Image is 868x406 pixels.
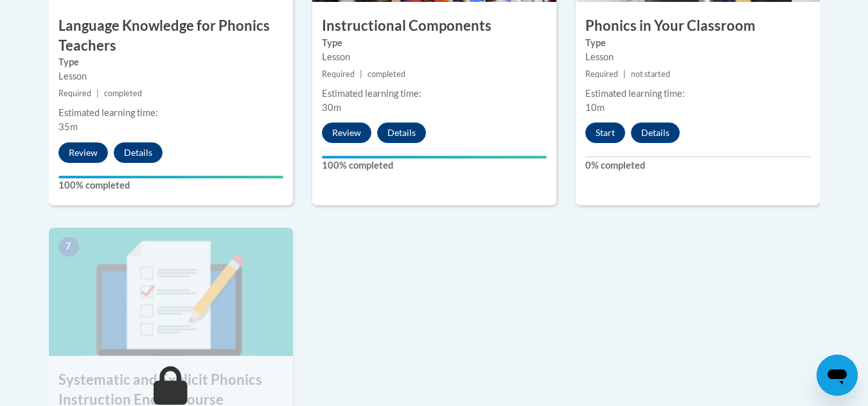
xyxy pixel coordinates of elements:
img: Course Image [49,228,293,356]
button: Details [114,142,163,163]
span: 10m [585,102,605,113]
div: Your progress [58,176,283,178]
span: completed [104,89,142,98]
span: Required [585,69,618,79]
span: Required [58,89,91,98]
span: | [96,89,99,98]
label: Type [322,36,547,50]
button: Start [585,123,625,143]
label: 100% completed [58,178,283,192]
h3: Phonics in Your Classroom [576,16,820,36]
span: 35m [58,121,78,132]
span: | [623,69,626,79]
span: completed [368,69,405,79]
div: Lesson [322,50,547,64]
button: Review [58,142,108,163]
label: Type [58,55,283,69]
div: Estimated learning time: [585,87,810,101]
label: 100% completed [322,158,547,173]
span: 7 [58,237,79,257]
span: not started [631,69,670,79]
div: Lesson [585,50,810,64]
button: Review [322,123,371,143]
span: | [360,69,362,79]
label: Type [585,36,810,50]
div: Estimated learning time: [322,87,547,101]
span: Required [322,69,355,79]
div: Your progress [322,156,547,158]
span: 30m [322,102,341,113]
div: Estimated learning time: [58,106,283,120]
div: Lesson [58,69,283,83]
button: Details [377,123,426,143]
iframe: Button to launch messaging window [817,355,858,396]
button: Details [631,123,680,143]
h3: Instructional Components [312,16,556,36]
h3: Language Knowledge for Phonics Teachers [49,16,293,56]
label: 0% completed [585,158,810,173]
